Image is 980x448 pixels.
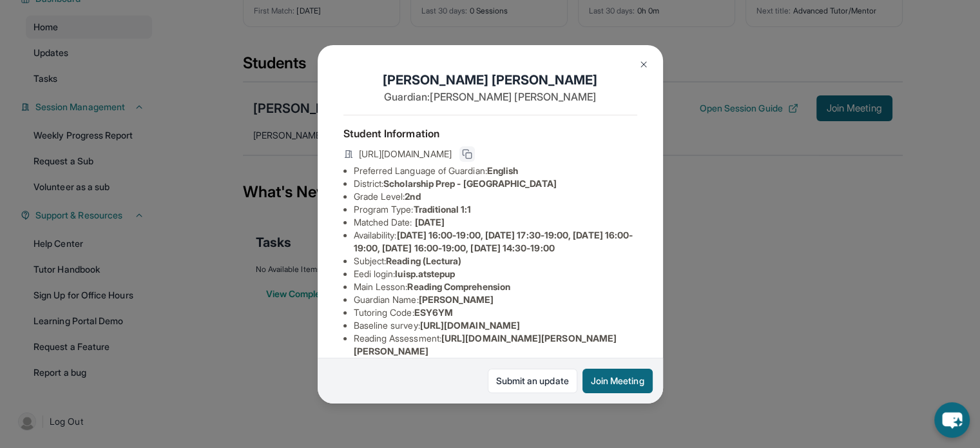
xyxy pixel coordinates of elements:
[354,333,617,356] span: [URL][DOMAIN_NAME][PERSON_NAME][PERSON_NAME]
[354,280,637,293] li: Main Lesson :
[343,71,637,89] h1: [PERSON_NAME] [PERSON_NAME]
[414,307,453,318] span: ESY6YM
[354,229,633,253] span: [DATE] 16:00-19:00, [DATE] 17:30-19:00, [DATE] 16:00-19:00, [DATE] 16:00-19:00, [DATE] 14:30-19:00
[354,177,637,190] li: District:
[354,190,637,203] li: Grade Level:
[354,332,637,358] li: Reading Assessment :
[354,229,637,255] li: Availability:
[934,402,970,438] button: chat-button
[354,319,637,332] li: Baseline survey :
[359,148,452,161] span: [URL][DOMAIN_NAME]
[354,216,637,229] li: Matched Date:
[407,281,510,292] span: Reading Comprehension
[582,369,653,393] button: Join Meeting
[386,255,461,266] span: Reading (Lectura)
[419,294,494,305] span: [PERSON_NAME]
[488,369,577,393] a: Submit an update
[343,89,637,104] p: Guardian: [PERSON_NAME] [PERSON_NAME]
[420,320,520,331] span: [URL][DOMAIN_NAME]
[487,165,519,176] span: English
[415,217,445,228] span: [DATE]
[405,191,420,202] span: 2nd
[354,255,637,268] li: Subject :
[413,204,471,215] span: Traditional 1:1
[383,178,557,189] span: Scholarship Prep - [GEOGRAPHIC_DATA]
[354,306,637,319] li: Tutoring Code :
[354,268,637,280] li: Eedi login :
[354,164,637,177] li: Preferred Language of Guardian:
[343,126,637,141] h4: Student Information
[354,203,637,216] li: Program Type:
[354,293,637,306] li: Guardian Name :
[459,146,475,162] button: Copy link
[639,59,649,70] img: Close Icon
[395,268,455,279] span: luisp.atstepup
